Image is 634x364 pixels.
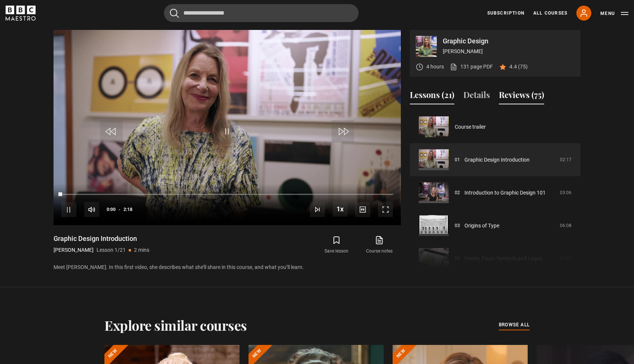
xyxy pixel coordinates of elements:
[54,263,401,271] p: Meet [PERSON_NAME]. In this first video, she describes what she’ll share in this course, and what...
[499,89,544,104] button: Reviews (75)
[378,202,393,217] button: Fullscreen
[426,63,444,71] p: 4 hours
[355,202,370,217] button: Captions
[119,207,121,212] span: -
[6,6,36,21] svg: BBC Maestro
[84,202,99,217] button: Mute
[333,202,348,217] button: Playback Rate
[310,202,325,217] button: Next Lesson
[61,202,76,217] button: Pause
[61,194,393,195] div: Progress Bar
[464,222,499,230] a: Origins of Type
[97,246,126,254] p: Lesson 1/21
[600,10,628,17] button: Toggle navigation
[464,156,530,164] a: Graphic Design Introduction
[450,63,493,71] a: 131 page PDF
[54,246,94,254] p: [PERSON_NAME]
[499,321,530,329] a: browse all
[455,123,486,131] a: Course trailer
[533,10,567,16] a: All Courses
[509,63,528,71] p: 4.4 (75)
[134,246,149,254] p: 2 mins
[315,234,358,256] button: Save lesson
[107,203,116,216] span: 0:00
[443,48,574,55] p: [PERSON_NAME]
[358,234,401,256] a: Course notes
[104,317,247,333] h2: Explore similar courses
[499,321,530,328] span: browse all
[54,30,401,225] video-js: Video Player
[464,189,546,197] a: Introduction to Graphic Design 101
[164,4,359,22] input: Search
[410,89,454,104] button: Lessons (21)
[463,89,490,104] button: Details
[487,10,524,16] a: Subscription
[443,38,574,45] p: Graphic Design
[124,203,132,216] span: 2:18
[54,234,149,243] h1: Graphic Design Introduction
[170,9,179,18] button: Submit the search query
